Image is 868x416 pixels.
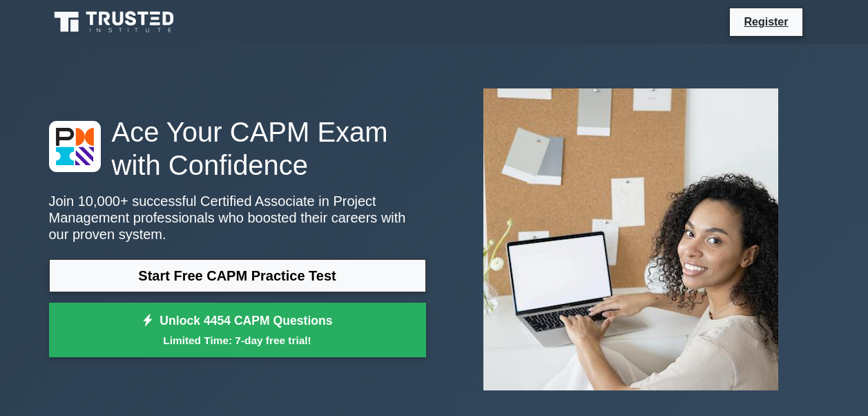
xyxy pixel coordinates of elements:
[735,13,796,30] a: Register
[66,332,409,348] small: Limited Time: 7-day free trial!
[49,259,426,292] a: Start Free CAPM Practice Test
[49,193,426,243] p: Join 10,000+ successful Certified Associate in Project Management professionals who boosted their...
[49,303,426,358] a: Unlock 4454 CAPM QuestionsLimited Time: 7-day free trial!
[49,115,426,182] h1: Ace Your CAPM Exam with Confidence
